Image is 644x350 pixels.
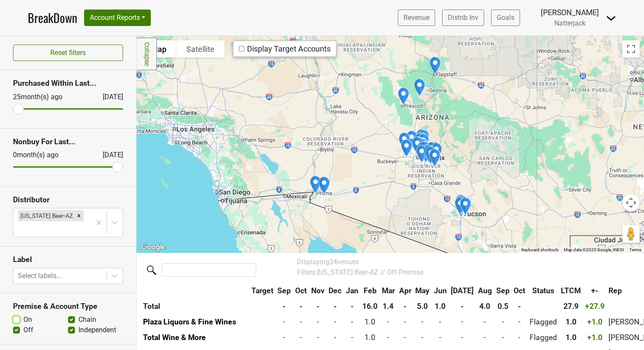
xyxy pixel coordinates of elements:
[276,314,293,330] td: -
[426,53,445,78] div: Flagstaff Liquor
[415,138,434,163] div: Liquor Express
[315,173,334,198] div: Fortuna Foothills Liquor
[559,298,583,314] th: 27.9
[309,314,327,330] td: -
[293,298,309,314] th: -
[527,314,559,330] td: Flagged
[554,19,585,27] span: Natterjack
[494,298,512,314] th: 0.5
[293,283,309,298] th: Oct: activate to sort column ascending
[84,10,151,26] button: Account Reports
[13,195,123,204] h3: Distributor
[361,298,380,314] th: 16.0
[442,10,484,26] a: Distrib Inv
[449,314,476,330] td: -
[95,150,123,160] div: [DATE]
[422,138,441,163] div: Skyline Liquor 2
[13,302,123,311] h3: Premise & Account Type
[527,283,559,298] th: Status: activate to sort column ascending
[141,40,176,58] button: Show street map
[416,141,436,166] div: Liquor Square
[139,242,167,253] img: Google
[344,330,361,345] td: -
[326,314,344,330] td: -
[420,141,439,166] div: Quick N Shine Carwash
[415,137,434,162] div: Total Wine & More
[239,44,331,54] div: Display Target Accounts
[276,330,293,345] td: -
[606,13,616,23] img: Dropdown Menu
[413,298,432,314] th: 5.0
[414,135,433,160] div: Trevor's Liquor
[141,298,249,314] th: Total
[380,283,397,298] th: Mar: activate to sort column ascending
[527,330,559,345] td: Flagged
[408,133,427,158] div: Tango Market & Deli
[409,133,428,158] div: Total Wine & More
[629,247,641,252] a: Terms (opens in new tab)
[449,283,476,298] th: Jul: activate to sort column ascending
[13,92,82,102] div: 25 month(s) ago
[402,127,421,152] div: Total Wine & More
[511,314,527,330] td: -
[293,330,309,345] td: -
[583,314,607,330] td: +1.0
[425,145,444,170] div: Total Wine & More
[583,330,607,345] td: +1.0
[326,330,344,345] td: -
[249,283,276,298] th: Target: activate to sort column ascending
[398,10,435,26] a: Revenue
[397,314,413,330] td: -
[432,330,449,345] td: -
[511,283,527,298] th: Oct: activate to sort column ascending
[137,38,157,70] a: Collapse
[426,138,445,163] div: Skyline Liquor
[306,172,325,197] div: Valley Liquor
[494,283,512,298] th: Sep: activate to sort column ascending
[344,314,361,330] td: -
[410,75,429,100] div: Top Shelf Liquors
[559,314,583,330] td: 1.0
[143,333,206,342] a: Total Wine & More
[13,150,82,160] div: 0 month(s) ago
[541,7,599,18] div: [PERSON_NAME]
[13,45,123,61] button: Reset filters
[95,92,123,102] div: [DATE]
[491,10,520,26] a: Goals
[309,330,327,345] td: -
[476,314,494,330] td: -
[432,314,449,330] td: -
[309,298,327,314] th: -
[276,283,293,298] th: Sep: activate to sort column ascending
[432,298,449,314] th: 1.0
[622,225,640,243] button: Drag Pegman onto the map to open Street View
[412,129,431,154] div: Trevor's Liquor
[397,330,413,345] td: -
[361,314,380,330] td: 1.0
[28,9,77,27] a: BreakDown
[452,191,471,217] div: Gus's Liquor Store
[293,314,309,330] td: -
[414,130,433,155] div: Total Wine & More
[344,298,361,314] th: -
[139,242,167,253] a: Open this area in Google Maps (opens a new window)
[453,192,472,217] div: Plaza Liquors & Fine Wines
[380,330,397,345] td: -
[74,210,84,221] div: Remove Arizona Beer-AZ
[397,136,416,161] div: Total Wine & More
[414,126,433,151] div: Trevor's Liquor
[511,330,527,345] td: -
[23,314,32,325] label: On
[18,210,74,221] div: [US_STATE] Beer-AZ
[394,84,413,109] div: Total Wine & More
[13,137,123,146] h3: Nonbuy For Last...
[452,191,471,216] div: Total Wine & More
[412,125,431,150] div: Total Wine & More
[361,283,380,298] th: Feb: activate to sort column ascending
[451,193,470,218] div: Westside Liquor
[421,143,440,168] div: Total Wine & More
[622,40,640,58] button: Toggle fullscreen view
[413,314,432,330] td: -
[276,298,293,314] th: -
[176,40,224,58] button: Show satellite imagery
